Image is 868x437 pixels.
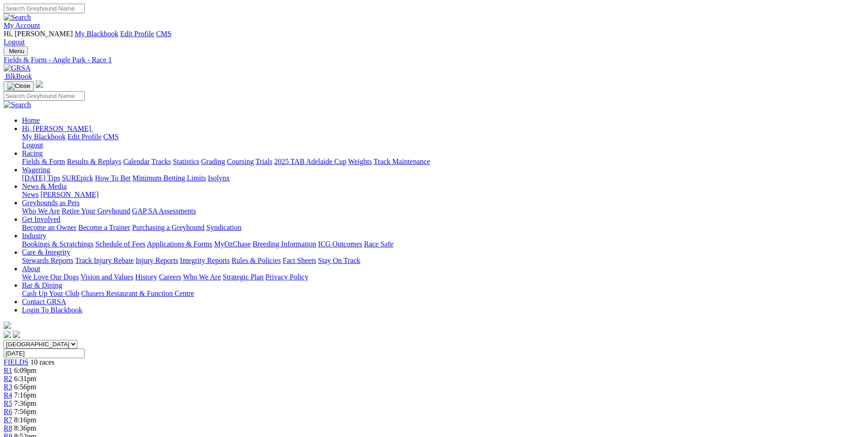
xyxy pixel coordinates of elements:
a: Calendar [123,158,150,165]
span: 6:31pm [14,375,37,382]
span: 10 races [30,358,54,366]
a: Breeding Information [253,240,316,248]
a: Results & Replays [67,158,121,165]
a: R1 [4,366,12,374]
a: Stay On Track [318,257,360,264]
a: SUREpick [62,174,93,182]
a: History [135,273,157,281]
div: Racing [22,158,864,166]
div: Hi, [PERSON_NAME] [22,133,864,149]
a: R2 [4,375,12,382]
img: twitter.svg [13,331,20,338]
span: 8:36pm [14,424,37,432]
a: Tracks [151,158,171,165]
a: Strategic Plan [223,273,264,281]
input: Search [4,91,85,101]
a: CMS [103,133,119,141]
a: Minimum Betting Limits [132,174,206,182]
span: 6:56pm [14,383,37,391]
div: Bar & Dining [22,290,864,298]
a: R7 [4,416,12,424]
a: Privacy Policy [265,273,308,281]
div: Wagering [22,174,864,182]
a: Purchasing a Greyhound [132,224,205,231]
a: MyOzChase [214,240,251,248]
a: Weights [348,158,372,165]
a: Vision and Values [81,273,133,281]
a: Care & Integrity [22,248,70,256]
a: Isolynx [208,174,230,182]
div: Care & Integrity [22,257,864,265]
a: R3 [4,383,12,391]
a: Fields & Form [22,158,65,165]
a: Careers [159,273,181,281]
img: facebook.svg [4,331,11,338]
a: About [22,265,40,273]
a: Wagering [22,166,50,174]
a: Track Injury Rebate [75,257,134,264]
input: Search [4,4,85,13]
a: Syndication [206,224,241,231]
a: My Account [4,22,40,29]
a: Stewards Reports [22,257,73,264]
a: Become a Trainer [78,224,130,231]
img: Search [4,101,31,109]
a: News [22,191,38,198]
img: GRSA [4,64,31,72]
a: Hi, [PERSON_NAME] [22,125,93,132]
a: Get Involved [22,215,60,223]
a: Fact Sheets [283,257,316,264]
a: We Love Our Dogs [22,273,79,281]
span: 7:16pm [14,391,37,399]
div: Industry [22,240,864,248]
div: Get Involved [22,224,864,232]
a: R5 [4,399,12,407]
span: FIELDS [4,358,28,366]
a: My Blackbook [75,30,119,38]
div: About [22,273,864,281]
a: [DATE] Tips [22,174,60,182]
a: News & Media [22,182,67,190]
a: How To Bet [95,174,131,182]
span: BlkBook [5,72,32,80]
input: Select date [4,349,85,358]
span: 7:56pm [14,408,37,415]
div: My Account [4,30,864,46]
span: 8:16pm [14,416,37,424]
img: Close [7,82,30,90]
img: logo-grsa-white.png [36,81,43,88]
span: 7:36pm [14,399,37,407]
a: Track Maintenance [374,158,430,165]
a: Edit Profile [68,133,102,141]
a: Trials [255,158,272,165]
div: Greyhounds as Pets [22,207,864,215]
a: Who We Are [183,273,221,281]
img: Search [4,13,31,22]
a: My Blackbook [22,133,66,141]
span: Hi, [PERSON_NAME] [4,30,73,38]
a: Industry [22,232,46,240]
a: Edit Profile [120,30,154,38]
a: Applications & Forms [147,240,212,248]
a: Greyhounds as Pets [22,199,80,207]
a: Bookings & Scratchings [22,240,93,248]
a: Coursing [227,158,254,165]
a: BlkBook [4,72,32,80]
a: Contact GRSA [22,298,66,306]
a: Bar & Dining [22,281,62,289]
a: GAP SA Assessments [132,207,196,215]
a: Login To Blackbook [22,306,82,314]
a: CMS [156,30,172,38]
span: Hi, [PERSON_NAME] [22,125,91,132]
span: R6 [4,408,12,415]
span: R4 [4,391,12,399]
a: Logout [22,141,43,149]
a: 2025 TAB Adelaide Cup [274,158,346,165]
a: R8 [4,424,12,432]
a: Statistics [173,158,199,165]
